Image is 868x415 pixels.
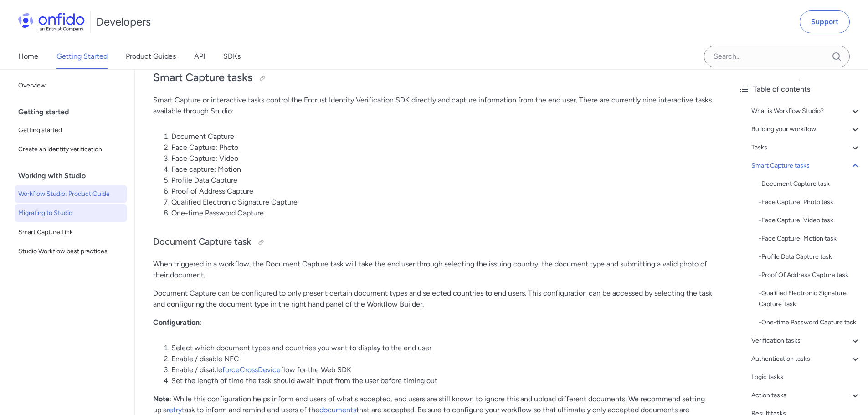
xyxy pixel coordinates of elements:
a: Authentication tasks [751,354,861,364]
a: Tasks [751,142,861,153]
p: Smart Capture or interactive tasks control the Entrust Identity Verification SDK directly and cap... [153,95,713,117]
a: retry [167,405,182,414]
a: Workflow Studio: Product Guide [15,185,127,203]
strong: Note [153,395,169,403]
a: Product Guides [126,44,176,69]
img: Onfido Logo [18,13,85,31]
div: - Document Capture task [759,179,861,190]
li: Enable / disable flow for the Web SDK [171,364,713,375]
input: Onfido search input field [704,46,850,67]
a: Logic tasks [751,372,861,383]
a: SDKs [223,44,241,69]
a: documents [319,405,356,414]
a: -Profile Data Capture task [759,251,861,262]
a: API [194,44,205,69]
li: Profile Data Capture [171,175,713,186]
div: - Profile Data Capture task [759,251,861,262]
a: forceCrossDevice [222,365,281,374]
a: -Proof Of Address Capture task [759,270,861,281]
p: When triggered in a workflow, the Document Capture task will take the end user through selecting ... [153,259,713,281]
li: Enable / disable NFC [171,354,713,364]
div: Getting started [18,103,131,121]
div: Working with Studio [18,167,131,185]
a: Getting started [15,121,127,139]
a: Studio Workflow best practices [15,242,127,261]
span: Studio Workflow best practices [18,246,123,257]
a: Smart Capture tasks [751,160,861,171]
div: - One-time Password Capture task [759,317,861,328]
div: - Face Capture: Video task [759,215,861,226]
li: Document Capture [171,131,713,142]
a: Action tasks [751,390,861,401]
a: -Face Capture: Video task [759,215,861,226]
p: Document Capture can be configured to only present certain document types and selected countries ... [153,288,713,310]
h3: Document Capture task [153,235,713,250]
li: Select which document types and countries you want to display to the end user [171,343,713,354]
li: Face Capture: Video [171,153,713,164]
a: What is Workflow Studio? [751,106,861,117]
div: - Qualified Electronic Signature Capture Task [759,288,861,310]
li: Face Capture: Photo [171,142,713,153]
a: -One-time Password Capture task [759,317,861,328]
span: Migrating to Studio [18,208,123,219]
a: Overview [15,77,127,95]
div: - Proof Of Address Capture task [759,270,861,281]
h1: Developers [96,15,151,29]
a: Getting Started [56,44,108,69]
div: Table of contents [739,84,861,95]
a: Home [18,44,38,69]
li: Face capture: Motion [171,164,713,175]
span: Getting started [18,125,123,136]
h2: Smart Capture tasks [153,70,713,86]
span: Create an identity verification [18,144,123,155]
li: One-time Password Capture [171,208,713,219]
span: Overview [18,80,123,91]
li: Qualified Electronic Signature Capture [171,197,713,208]
a: Smart Capture Link [15,223,127,241]
div: - Face Capture: Photo task [759,197,861,208]
a: -Face Capture: Photo task [759,197,861,208]
a: Migrating to Studio [15,204,127,222]
span: Smart Capture Link [18,227,123,238]
a: -Qualified Electronic Signature Capture Task [759,288,861,310]
a: Verification tasks [751,335,861,346]
p: : [153,317,713,328]
a: Building your workflow [751,124,861,135]
li: Proof of Address Capture [171,186,713,197]
a: Support [800,10,850,33]
a: -Face Capture: Motion task [759,233,861,244]
a: -Document Capture task [759,179,861,190]
a: Create an identity verification [15,140,127,159]
strong: Configuration [153,318,200,327]
div: - Face Capture: Motion task [759,233,861,244]
span: Workflow Studio: Product Guide [18,189,123,200]
li: Set the length of time the task should await input from the user before timing out [171,375,713,386]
